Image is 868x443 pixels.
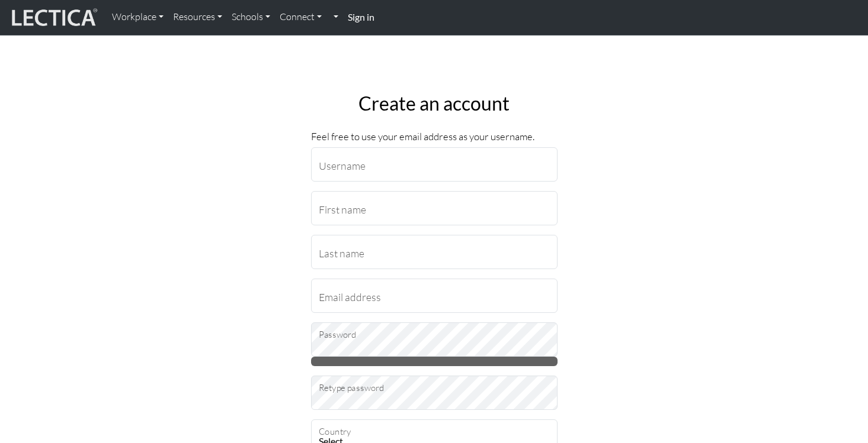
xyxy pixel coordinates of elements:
a: Resources [168,5,227,30]
h2: Create an account [311,92,558,115]
a: Sign in [343,5,379,30]
a: Workplace [107,5,168,30]
strong: Sign in [348,11,374,22]
input: Username [311,147,558,182]
input: First name [311,191,558,225]
a: Connect [275,5,326,30]
p: Feel free to use your email address as your username. [311,129,558,145]
input: Email address [311,279,558,313]
a: Schools [227,5,275,30]
input: Last name [311,235,558,269]
img: lecticalive [9,7,98,29]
